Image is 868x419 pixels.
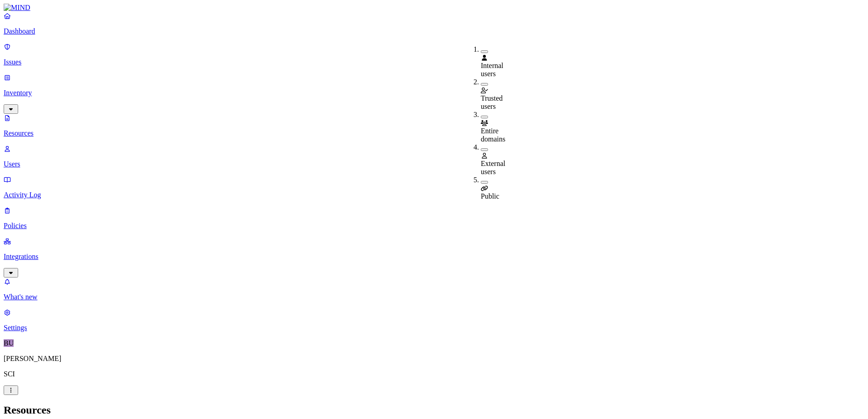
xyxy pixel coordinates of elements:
[4,114,864,137] a: Resources
[4,253,864,261] p: Integrations
[4,4,864,12] a: MIND
[481,94,503,110] span: Trusted users
[4,206,864,230] a: Policies
[4,237,864,276] a: Integrations
[4,43,864,66] a: Issues
[4,27,864,35] p: Dashboard
[4,222,864,230] p: Policies
[4,308,864,332] a: Settings
[4,278,864,301] a: What's new
[4,145,864,168] a: Users
[481,127,505,143] span: Entire domains
[4,129,864,137] p: Resources
[4,324,864,332] p: Settings
[4,58,864,66] p: Issues
[4,89,864,97] p: Inventory
[4,160,864,168] p: Users
[481,192,499,200] span: Public
[481,62,503,78] span: Internal users
[4,4,30,12] img: MIND
[4,370,864,378] p: SCI
[4,12,864,35] a: Dashboard
[4,355,864,363] p: [PERSON_NAME]
[4,191,864,199] p: Activity Log
[4,293,864,301] p: What's new
[481,160,505,175] span: External users
[4,73,864,112] a: Inventory
[4,339,14,347] span: BU
[4,175,864,199] a: Activity Log
[4,404,864,416] h2: Resources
